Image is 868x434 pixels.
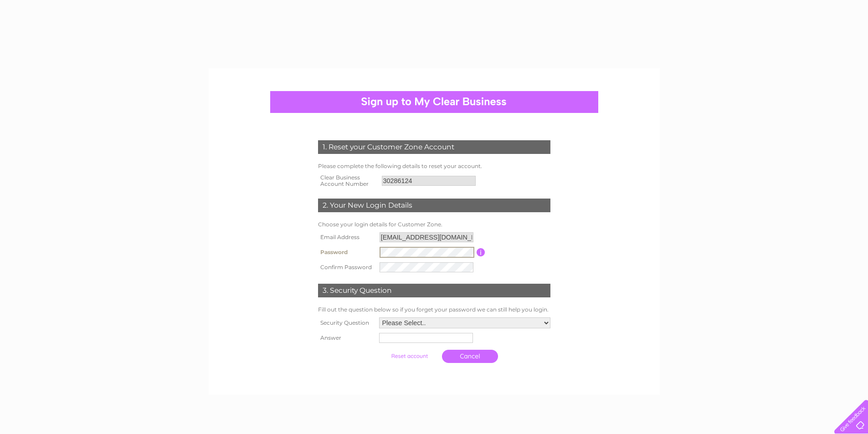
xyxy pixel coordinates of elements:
[477,248,485,256] input: Information
[318,284,550,297] div: 3. Security Question
[318,199,550,212] div: 2. Your New Login Details
[442,350,498,363] a: Cancel
[316,230,377,245] th: Email Address
[316,161,553,172] td: Please complete the following details to reset your account.
[316,172,380,190] th: Clear Business Account Number
[316,331,377,345] th: Answer
[316,219,553,230] td: Choose your login details for Customer Zone.
[316,260,377,275] th: Confirm Password
[316,315,377,331] th: Security Question
[318,140,550,154] div: 1. Reset your Customer Zone Account
[381,350,437,363] input: Submit
[316,245,377,260] th: Password
[316,304,553,315] td: Fill out the question below so if you forget your password we can still help you login.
